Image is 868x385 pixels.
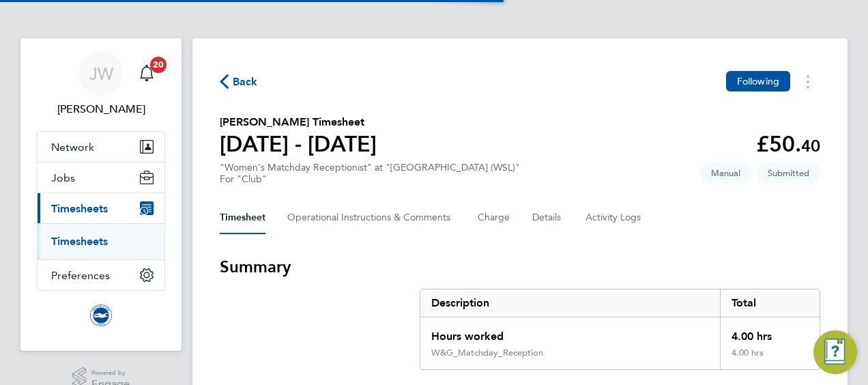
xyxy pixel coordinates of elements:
[431,347,543,358] div: W&G_Matchday_Reception
[796,71,820,92] button: Timesheets Menu
[220,201,265,234] button: Timesheet
[220,162,520,185] div: "Women's Matchday Receptionist" at "[GEOGRAPHIC_DATA] (WSL)"
[20,38,182,351] nav: Main navigation
[91,367,130,379] span: Powered by
[51,269,110,282] span: Preferences
[51,235,108,248] a: Timesheets
[150,57,167,73] span: 20
[51,202,108,215] span: Timesheets
[720,289,820,317] div: Total
[220,256,820,278] h3: Summary
[420,317,720,347] div: Hours worked
[756,131,820,157] app-decimal: £50.
[478,201,510,234] button: Charge
[37,52,165,117] a: Go to account details
[737,75,779,87] span: Following
[420,289,820,370] div: Summary
[51,141,94,154] span: Network
[90,304,112,326] img: brightonandhovealbion-logo-retina.png
[220,130,377,158] h1: [DATE] - [DATE]
[220,173,520,185] div: For "Club"
[220,114,377,130] h2: [PERSON_NAME] Timesheet
[700,162,751,184] span: This timesheet was manually created.
[420,289,720,317] div: Description
[233,74,258,90] span: Back
[37,304,165,326] a: Go to home page
[287,201,456,234] button: Operational Instructions & Comments
[585,201,643,234] button: Activity Logs
[801,136,820,156] span: 40
[89,65,113,83] span: JW
[720,347,820,369] div: 4.00 hrs
[532,201,564,234] button: Details
[757,162,820,184] span: This timesheet is Submitted.
[51,171,75,184] span: Jobs
[720,317,820,347] div: 4.00 hrs
[37,101,165,117] span: Jonny Woodhouse
[813,330,857,374] button: Engage Resource Center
